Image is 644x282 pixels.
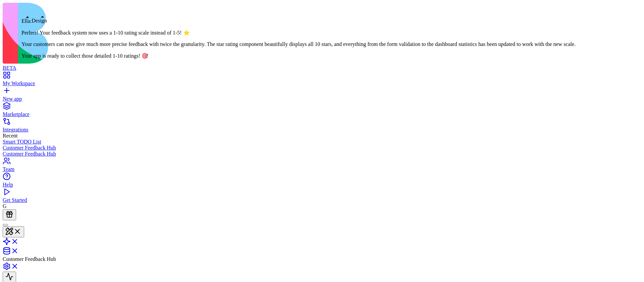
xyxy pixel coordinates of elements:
div: BETA [3,65,641,71]
div: Integrations [3,127,641,133]
a: My Workspace [3,74,641,87]
a: Team [3,160,641,172]
a: BETA [3,59,641,71]
a: Customer Feedback Hub [3,145,641,151]
span: G [3,203,7,209]
span: Customer Feedback Hub [3,256,56,262]
div: Get Started [3,197,641,203]
span: Recent [3,133,17,138]
img: logo [3,3,272,64]
div: Marketplace [3,111,641,117]
a: Marketplace [3,105,641,117]
div: New app [3,96,641,102]
div: Design [32,18,47,24]
a: Customer Feedback Hub [3,151,641,157]
a: Smart TODO List [3,139,641,145]
a: New app [3,90,641,102]
a: Get Started [3,191,641,203]
p: Your app is ready to collect those detailed 1-10 ratings! 🎯 [21,53,576,59]
div: Team [3,166,641,172]
p: Your customers can now give much more precise feedback with twice the granularity. The star ratin... [21,41,576,47]
div: My Workspace [3,80,641,87]
div: Help [3,182,641,188]
p: Perfect! Your feedback system now uses a 1-10 rating scale instead of 1-5! ⭐ [21,30,576,36]
a: Integrations [3,121,641,133]
a: Help [3,176,641,188]
span: Ella: [21,18,32,24]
